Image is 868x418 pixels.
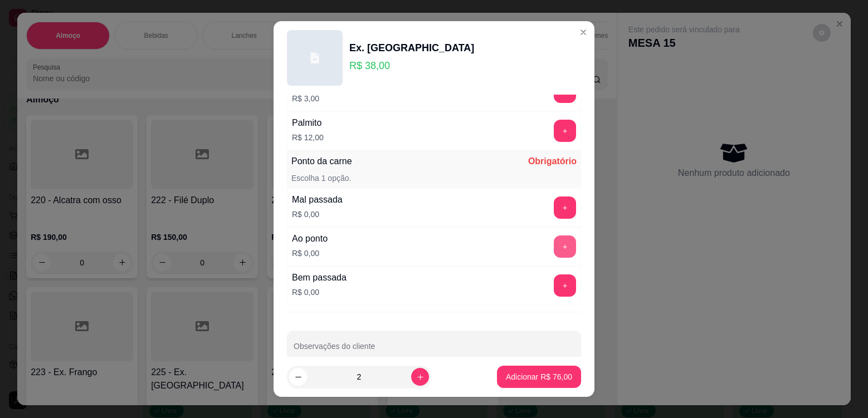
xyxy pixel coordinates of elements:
div: Palmito [292,116,324,130]
p: R$ 0,00 [292,248,328,259]
p: Escolha 1 opção. [291,173,351,184]
button: add [554,274,576,297]
button: add [554,196,576,219]
p: R$ 38,00 [349,58,474,73]
p: Ponto da carne [291,155,352,168]
p: R$ 3,00 [292,93,319,104]
button: Adicionar R$ 76,00 [497,366,581,388]
p: R$ 12,00 [292,132,324,143]
button: add [554,120,576,142]
input: Observações do cliente [294,345,574,356]
div: Mal passada [292,193,343,206]
p: R$ 0,00 [292,209,343,220]
div: Ex. [GEOGRAPHIC_DATA] [349,40,474,56]
button: decrease-product-quantity [289,368,307,386]
p: R$ 0,00 [292,287,347,298]
div: Bem passada [292,271,347,284]
div: Ao ponto [292,232,328,245]
p: Adicionar R$ 76,00 [506,371,572,382]
button: Close [574,23,592,41]
p: Obrigatório [528,155,577,168]
button: increase-product-quantity [411,368,429,386]
button: add [554,235,576,258]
